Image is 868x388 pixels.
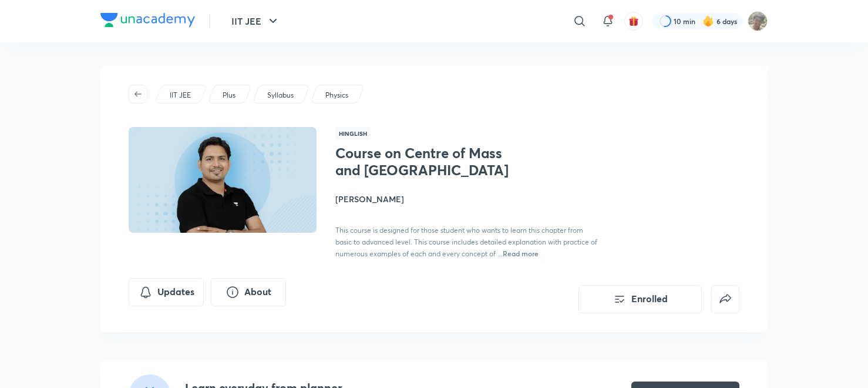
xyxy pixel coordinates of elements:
[223,90,235,101] p: Plus
[224,9,287,33] button: IIT JEE
[628,16,639,26] img: avatar
[748,11,768,31] img: Shashwat Mathur
[503,249,539,258] span: Read more
[325,90,348,101] p: Physics
[324,90,351,101] a: Physics
[221,90,238,101] a: Plus
[170,90,191,101] p: IIT JEE
[711,285,739,313] button: false
[335,145,527,179] h1: Course on Centre of Mass and [GEOGRAPHIC_DATA]
[265,90,296,101] a: Syllabus
[129,278,204,306] button: Updates
[211,278,286,306] button: About
[335,226,597,258] span: This course is designed for those student who wants to learn this chapter from basic to advanced ...
[335,193,598,205] h4: [PERSON_NAME]
[168,90,193,101] a: IIT JEE
[335,127,371,140] span: Hinglish
[702,15,714,27] img: streak
[267,90,294,101] p: Syllabus
[624,12,643,31] button: avatar
[578,285,702,313] button: Enrolled
[100,13,195,30] a: Company Logo
[127,126,318,234] img: Thumbnail
[100,13,195,27] img: Company Logo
